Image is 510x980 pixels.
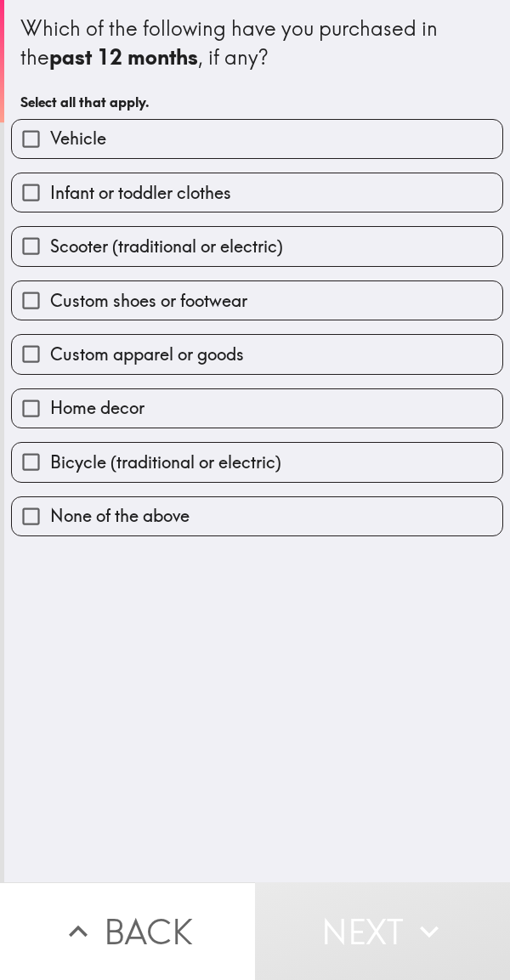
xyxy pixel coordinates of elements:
b: past 12 months [49,44,198,70]
span: Scooter (traditional or electric) [50,235,283,258]
button: Custom apparel or goods [12,335,502,373]
button: Infant or toddler clothes [12,173,502,212]
span: Home decor [50,396,144,420]
span: Vehicle [50,127,106,150]
button: Next [255,882,510,980]
span: Custom shoes or footwear [50,289,247,313]
span: None of the above [50,504,190,528]
div: Which of the following have you purchased in the , if any? [20,14,494,71]
button: Custom shoes or footwear [12,281,502,320]
button: Vehicle [12,120,502,158]
button: Home decor [12,389,502,428]
button: Bicycle (traditional or electric) [12,443,502,481]
span: Bicycle (traditional or electric) [50,450,281,474]
button: Scooter (traditional or electric) [12,227,502,265]
button: None of the above [12,497,502,535]
span: Custom apparel or goods [50,343,244,366]
span: Infant or toddler clothes [50,181,231,205]
h6: Select all that apply. [20,93,494,111]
